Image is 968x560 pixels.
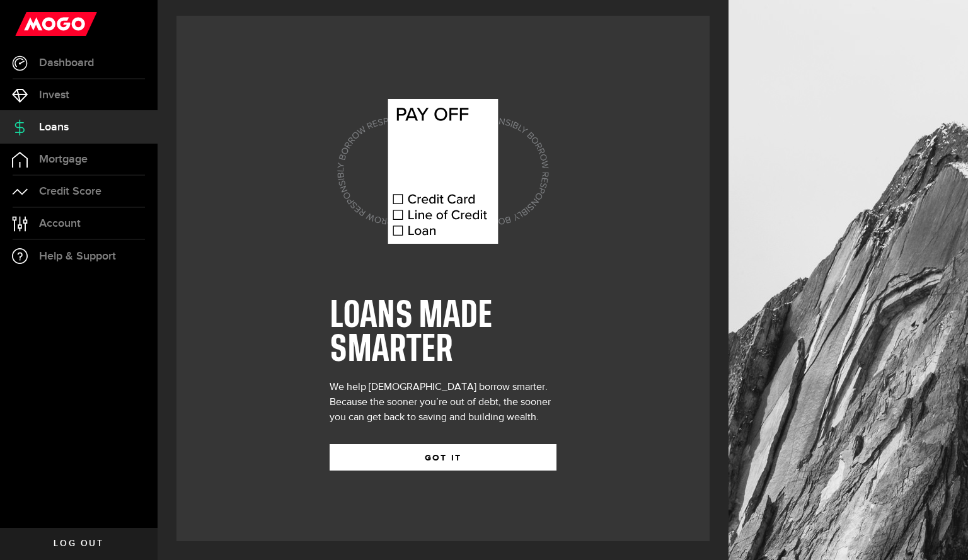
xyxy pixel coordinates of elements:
span: Help & Support [39,251,116,262]
span: Loans [39,122,69,133]
span: Invest [39,89,69,101]
div: We help [DEMOGRAPHIC_DATA] borrow smarter. Because the sooner you’re out of debt, the sooner you ... [330,380,556,425]
span: Credit Score [39,186,101,197]
span: Account [39,218,81,229]
h1: LOANS MADE SMARTER [330,299,556,367]
button: GOT IT [330,444,556,471]
span: Mortgage [39,154,88,165]
span: Log out [54,539,103,548]
span: Dashboard [39,57,94,69]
